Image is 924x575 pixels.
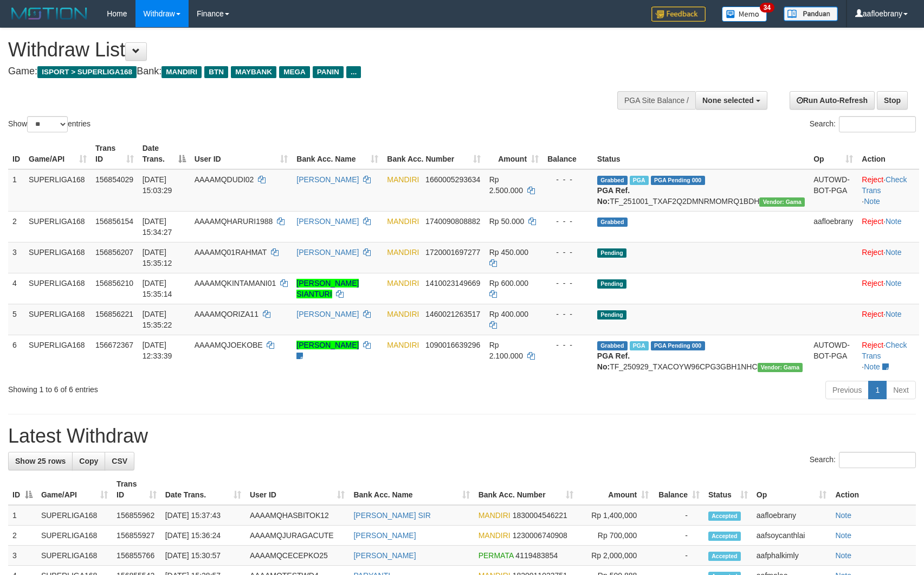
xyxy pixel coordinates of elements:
span: Copy 4119483854 to clipboard [515,551,558,560]
td: AAAAMQCECEPKO25 [245,546,350,566]
span: MANDIRI [387,341,419,349]
a: Reject [862,279,883,287]
a: [PERSON_NAME] [296,341,359,349]
th: Bank Acc. Name: activate to sort column ascending [292,138,383,169]
a: Note [864,197,880,206]
label: Show entries [8,116,91,132]
label: Search: [810,452,916,468]
span: Rp 2.500.000 [489,175,523,195]
th: Bank Acc. Name: activate to sort column ascending [349,474,474,505]
td: 3 [8,242,24,273]
td: aafphalkimly [752,546,831,566]
td: 2 [8,526,37,546]
td: · [857,211,919,242]
span: Pending [597,310,626,320]
span: AAAAMQHARURI1988 [195,217,273,226]
td: 2 [8,211,24,242]
span: MANDIRI [387,248,419,257]
span: [DATE] 12:33:39 [143,341,172,360]
div: - - - [547,309,589,320]
a: Show 25 rows [8,452,73,470]
th: Status [593,138,809,169]
span: Accepted [708,552,741,561]
span: MANDIRI [387,217,419,226]
h1: Withdraw List [8,39,605,61]
a: Note [886,279,902,287]
span: 156672367 [95,341,133,349]
th: Action [857,138,919,169]
span: 156856154 [95,217,133,226]
span: Show 25 rows [15,457,66,465]
span: Grabbed [597,176,628,185]
th: Game/API: activate to sort column ascending [24,138,91,169]
a: [PERSON_NAME] [353,531,416,540]
th: Trans ID: activate to sort column ascending [91,138,138,169]
th: Balance: activate to sort column ascending [653,474,704,505]
td: SUPERLIGA168 [24,273,91,304]
td: Rp 2,000,000 [578,546,653,566]
td: [DATE] 15:37:43 [161,505,245,526]
span: Copy [79,457,98,465]
th: User ID: activate to sort column ascending [190,138,293,169]
a: Note [886,310,902,318]
td: AAAAMQJURAGACUTE [245,526,350,546]
td: SUPERLIGA168 [24,335,91,376]
span: PANIN [313,66,344,78]
td: · · [857,335,919,376]
td: - [653,546,704,566]
span: Rp 2.100.000 [489,341,523,360]
td: SUPERLIGA168 [24,242,91,273]
span: MANDIRI [479,511,511,520]
span: None selected [702,96,754,105]
span: Marked by aafsoycanthlai [630,176,649,185]
td: AUTOWD-BOT-PGA [809,335,857,376]
td: · [857,273,919,304]
a: Reject [862,341,883,349]
span: 156856207 [95,248,133,257]
div: PGA Site Balance / [617,91,695,110]
a: 1 [868,381,887,399]
div: - - - [547,278,589,289]
h4: Game: Bank: [8,66,605,77]
span: Copy 1410023149669 to clipboard [425,279,480,287]
td: AAAAMQHASBITOK12 [245,505,350,526]
input: Search: [839,452,916,468]
span: PERMATA [479,551,514,560]
th: Date Trans.: activate to sort column descending [138,138,190,169]
th: ID: activate to sort column descending [8,474,37,505]
td: AUTOWD-BOT-PGA [809,169,857,212]
span: [DATE] 15:35:22 [143,310,172,329]
img: Feedback.jpg [651,7,706,22]
a: Run Auto-Refresh [790,91,875,110]
span: Rp 450.000 [489,248,528,257]
span: [DATE] 15:03:29 [143,175,172,195]
span: MAYBANK [231,66,276,78]
div: - - - [547,340,589,350]
a: [PERSON_NAME] SIR [353,511,430,520]
span: MANDIRI [479,531,511,540]
td: 156855962 [112,505,161,526]
th: Date Trans.: activate to sort column ascending [161,474,245,505]
th: Bank Acc. Number: activate to sort column ascending [383,138,484,169]
th: Balance [543,138,593,169]
th: Op: activate to sort column ascending [809,138,857,169]
td: SUPERLIGA168 [24,211,91,242]
a: Reject [862,248,883,257]
a: Reject [862,310,883,318]
a: [PERSON_NAME] [296,310,359,318]
th: Status: activate to sort column ascending [704,474,752,505]
td: 5 [8,304,24,335]
th: Game/API: activate to sort column ascending [37,474,112,505]
span: 156856210 [95,279,133,287]
span: CSV [112,457,127,465]
span: Accepted [708,512,741,521]
td: 3 [8,546,37,566]
th: Action [831,474,916,505]
a: CSV [105,452,134,470]
span: 156854029 [95,175,133,184]
td: 4 [8,273,24,304]
span: MANDIRI [161,66,202,78]
td: TF_250929_TXACOYW96CPG3GBH1NHC [593,335,809,376]
span: Rp 400.000 [489,310,528,318]
a: Note [886,217,902,226]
